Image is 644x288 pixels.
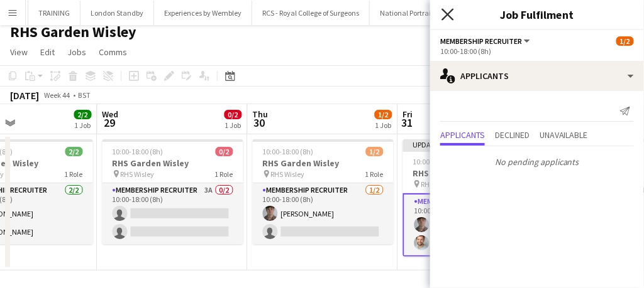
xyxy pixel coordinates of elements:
h3: RHS Garden Wisley [253,157,394,169]
h3: RHS Garden Wisley [403,168,544,179]
a: Comms [94,44,132,60]
div: [DATE] [10,89,39,102]
span: 1/2 [616,36,634,46]
a: Edit [35,44,60,60]
app-card-role: Membership Recruiter3A0/210:00-18:00 (8h) [103,183,243,244]
span: 10:00-18:00 (8h) [113,147,164,156]
button: TRAINING [28,1,80,25]
a: Jobs [62,44,91,60]
div: Applicants [430,61,644,91]
div: 1 Job [75,120,91,130]
h3: Job Fulfilment [430,6,644,23]
span: 1 Role [215,169,233,179]
div: 1 Job [225,120,241,130]
span: Applicants [440,131,485,139]
span: 0/2 [216,147,233,156]
h3: RHS Garden Wisley [103,157,243,169]
span: 10:00-18:00 (8h) [413,157,464,166]
span: Edit [40,46,55,58]
span: 31 [401,115,413,130]
app-card-role: Membership Recruiter1/210:00-18:00 (8h)[PERSON_NAME] [253,183,394,244]
div: Updated [403,139,544,149]
span: Wed [103,109,119,120]
a: View [5,44,33,60]
span: 0/2 [225,110,242,119]
span: RHS Wisley [421,179,455,189]
button: Experiences by Wembley [154,1,252,25]
span: Unavailable [540,131,588,139]
div: 10:00-18:00 (8h) [440,46,634,56]
div: BST [78,90,91,100]
span: 1 Role [365,169,384,179]
button: RCS - Royal College of Surgeons [252,1,370,25]
app-card-role: Membership Recruiter2/210:00-18:00 (8h)[PERSON_NAME][PERSON_NAME] [403,193,544,257]
h1: RHS Garden Wisley [10,23,136,41]
span: 2/2 [74,110,92,119]
span: RHS Wisley [121,169,155,179]
span: 2/2 [65,147,83,156]
div: 1 Job [375,120,392,130]
span: View [10,46,28,58]
span: 29 [101,115,119,130]
span: 1 Role [65,169,83,179]
span: 30 [251,115,269,130]
button: National Portrait Gallery (NPG) [370,1,489,25]
span: 1/2 [375,110,392,119]
span: Week 44 [42,90,73,100]
app-job-card: 10:00-18:00 (8h)1/2RHS Garden Wisley RHS Wisley1 RoleMembership Recruiter1/210:00-18:00 (8h)[PERS... [253,139,394,244]
app-job-card: Updated10:00-18:00 (8h)2/2RHS Garden Wisley RHS Wisley1 RoleMembership Recruiter2/210:00-18:00 (8... [403,139,544,257]
span: 1/2 [366,147,384,156]
span: Membership Recruiter [440,36,522,46]
p: No pending applicants [430,151,644,173]
span: Comms [99,46,127,58]
span: 10:00-18:00 (8h) [263,147,314,156]
span: Jobs [67,46,86,58]
span: RHS Wisley [271,169,305,179]
button: Membership Recruiter [440,36,532,46]
app-job-card: 10:00-18:00 (8h)0/2RHS Garden Wisley RHS Wisley1 RoleMembership Recruiter3A0/210:00-18:00 (8h) [103,139,243,244]
span: Declined [495,131,530,139]
span: Fri [403,109,413,120]
span: Thu [253,109,269,120]
button: London Standby [80,1,154,25]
